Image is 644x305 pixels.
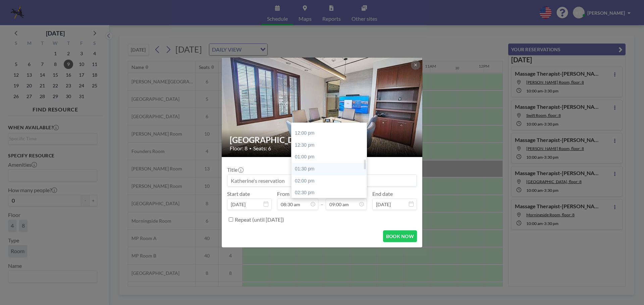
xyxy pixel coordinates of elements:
[253,145,271,152] span: Seats: 6
[230,145,248,152] span: Floor: 8
[230,135,415,145] h2: [GEOGRAPHIC_DATA]
[383,230,417,242] button: BOOK NOW
[291,139,370,151] div: 12:30 pm
[291,175,370,187] div: 02:00 pm
[291,127,370,139] div: 12:00 pm
[291,187,370,199] div: 02:30 pm
[222,32,423,183] img: 537.jpg
[291,151,370,163] div: 01:00 pm
[227,190,250,197] label: Start date
[321,193,323,208] span: -
[227,166,243,173] label: Title
[277,190,289,197] label: From
[249,146,252,151] span: •
[291,163,370,175] div: 01:30 pm
[235,216,284,223] label: Repeat (until [DATE])
[372,190,393,197] label: End date
[227,175,417,186] input: Katherine's reservation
